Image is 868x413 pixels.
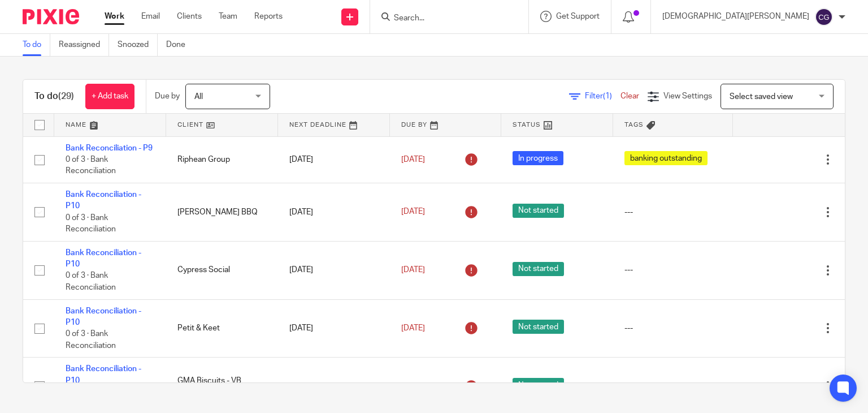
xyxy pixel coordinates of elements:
a: Team [219,11,237,22]
span: [DATE] [401,266,425,274]
p: [DEMOGRAPHIC_DATA][PERSON_NAME] [662,11,809,22]
span: [DATE] [401,156,425,164]
a: + Add task [85,84,134,109]
span: 0 of 3 · Bank Reconciliation [66,330,116,350]
span: (29) [58,92,74,101]
a: Bank Reconciliation - P10 [66,365,141,384]
img: svg%3E [815,8,833,26]
a: Clients [177,11,202,22]
span: 0 of 3 · Bank Reconciliation [66,272,116,292]
p: Due by [155,91,180,102]
a: Reports [254,11,283,22]
span: Not started [513,262,564,276]
span: Not started [513,204,564,218]
span: View Settings [663,92,712,100]
span: In progress [513,151,563,165]
td: [DATE] [278,136,390,183]
span: Not started [513,378,564,392]
td: Cypress Social [166,241,278,299]
span: 0 of 3 · Bank Reconciliation [66,214,116,234]
input: Search [393,14,494,24]
a: Bank Reconciliation - P10 [66,249,141,268]
span: [DATE] [401,208,425,216]
a: Bank Reconciliation - P10 [66,307,141,326]
span: banking outstanding [624,151,708,165]
td: Petit & Keet [166,299,278,358]
a: Work [105,11,124,22]
span: Tags [624,122,644,128]
div: --- [624,264,722,276]
div: --- [624,322,722,334]
span: Select saved view [730,93,793,101]
a: Snoozed [118,34,158,56]
a: Bank Reconciliation - P10 [66,191,141,210]
span: [DATE] [401,324,425,332]
span: Not started [513,320,564,334]
a: Clear [620,92,639,100]
td: [DATE] [278,183,390,241]
a: Done [166,34,194,56]
span: Filter [585,92,620,100]
div: --- [624,206,722,218]
span: (1) [603,92,612,100]
div: --- [624,381,722,392]
a: To do [23,34,50,56]
a: Email [141,11,160,22]
h1: To do [34,91,74,102]
span: All [194,93,203,101]
span: 0 of 3 · Bank Reconciliation [66,156,116,175]
td: Riphean Group [166,136,278,183]
img: Pixie [23,9,79,24]
a: Reassigned [59,34,109,56]
td: [DATE] [278,299,390,358]
a: Bank Reconciliation - P9 [66,144,153,152]
span: Get Support [556,12,600,20]
td: [PERSON_NAME] BBQ [166,183,278,241]
td: [DATE] [278,241,390,299]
